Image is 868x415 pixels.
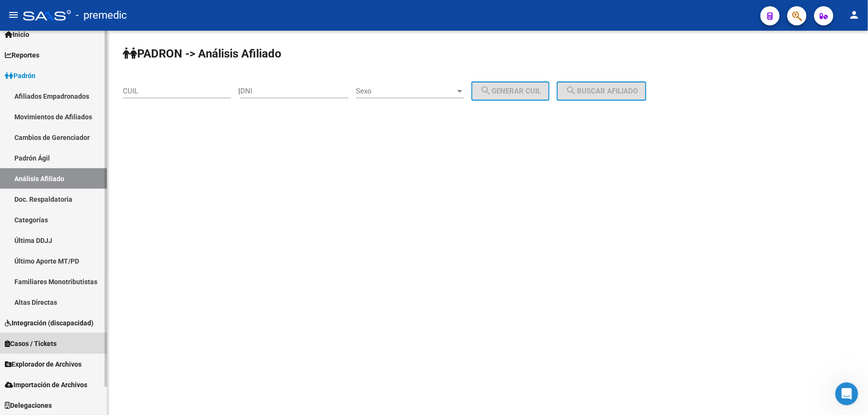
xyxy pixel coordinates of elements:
[96,299,192,337] button: Mensajes
[5,338,57,349] span: Casos / Tickets
[19,101,173,117] p: Necesitás ayuda?
[5,50,39,60] span: Reportes
[565,85,577,96] mat-icon: search
[849,9,860,21] mat-icon: person
[5,400,52,411] span: Delegaciones
[5,359,82,369] span: Explorador de Archivos
[480,87,541,95] span: Generar CUIL
[557,81,646,101] button: Buscar afiliado
[471,81,550,101] button: Generar CUIL
[76,5,127,26] span: - premedic
[356,87,456,95] span: Sexo
[165,15,182,33] div: Cerrar
[835,382,858,405] iframe: Intercom live chat
[20,137,160,147] div: Envíanos un mensaje
[5,70,35,81] span: Padrón
[5,318,94,328] span: Integración (discapacidad)
[38,323,59,330] span: Inicio
[565,87,638,95] span: Buscar afiliado
[10,129,182,155] div: Envíanos un mensaje
[238,87,557,95] div: |
[128,323,159,330] span: Mensajes
[8,9,19,21] mat-icon: menu
[19,68,173,101] p: Hola! [PERSON_NAME]
[5,29,29,40] span: Inicio
[123,47,282,60] strong: PADRON -> Análisis Afiliado
[480,85,492,96] mat-icon: search
[5,380,87,390] span: Importación de Archivos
